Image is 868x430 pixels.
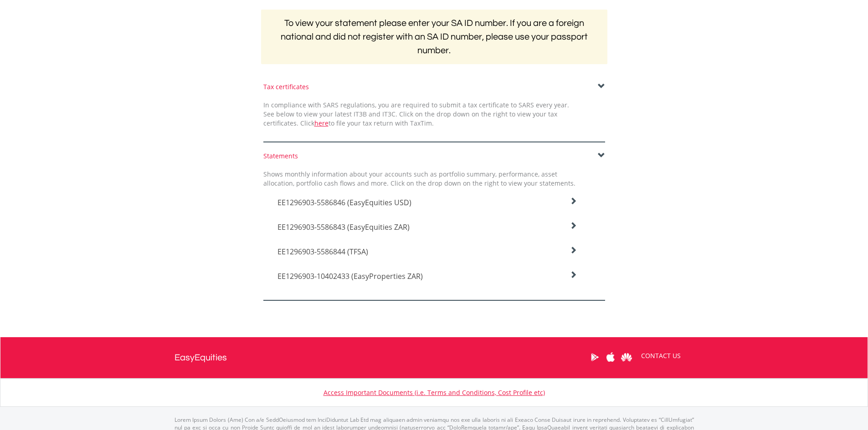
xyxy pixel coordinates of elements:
a: here [314,119,329,127]
span: Click to file your tax return with TaxTim. [300,119,434,127]
a: Google Play [587,343,603,371]
div: Statements [263,152,605,161]
span: EE1296903-10402433 (EasyProperties ZAR) [277,271,423,281]
a: Huawei [619,343,635,371]
div: Tax certificates [263,82,605,91]
span: In compliance with SARS regulations, you are required to submit a tax certificate to SARS every y... [263,101,569,127]
a: EasyEquities [175,337,227,378]
div: Shows monthly information about your accounts such as portfolio summary, performance, asset alloc... [257,170,582,188]
span: EE1296903-5586843 (EasyEquities ZAR) [277,222,410,232]
a: Access Important Documents (i.e. Terms and Conditions, Cost Profile etc) [324,388,545,397]
a: Apple [603,343,619,371]
a: CONTACT US [635,343,687,369]
h2: To view your statement please enter your SA ID number. If you are a foreign national and did not ... [261,10,607,64]
span: EE1296903-5586846 (EasyEquities USD) [277,197,411,207]
span: EE1296903-5586844 (TFSA) [277,247,368,257]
